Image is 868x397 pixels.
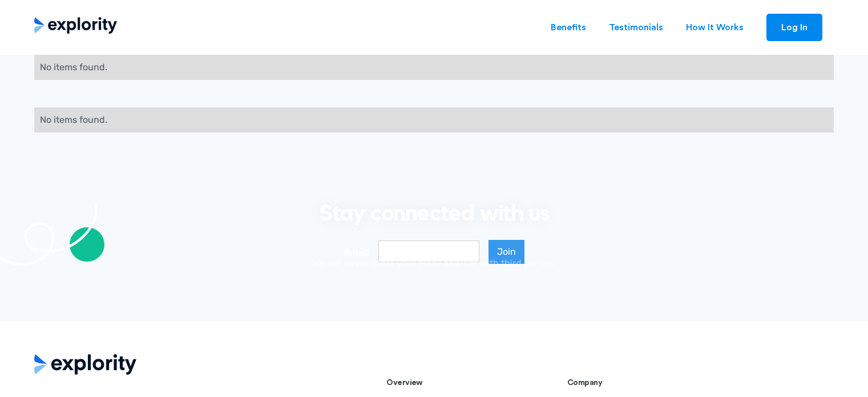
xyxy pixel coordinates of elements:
[609,21,663,34] a: Testimonials
[488,240,524,264] input: Join
[766,14,822,41] a: Log In
[312,256,556,270] div: We will never share your email address with third parties.
[40,61,828,74] div: No items found.
[386,377,558,389] h2: Overview
[40,113,828,127] div: No items found.
[34,17,117,38] a: home
[344,240,524,268] form: Sign up for newsletter
[319,200,550,227] h3: Stay connected with us
[567,377,739,389] h2: Company
[344,246,369,260] label: Email
[551,21,586,34] a: Benefits
[686,21,744,34] a: How It Works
